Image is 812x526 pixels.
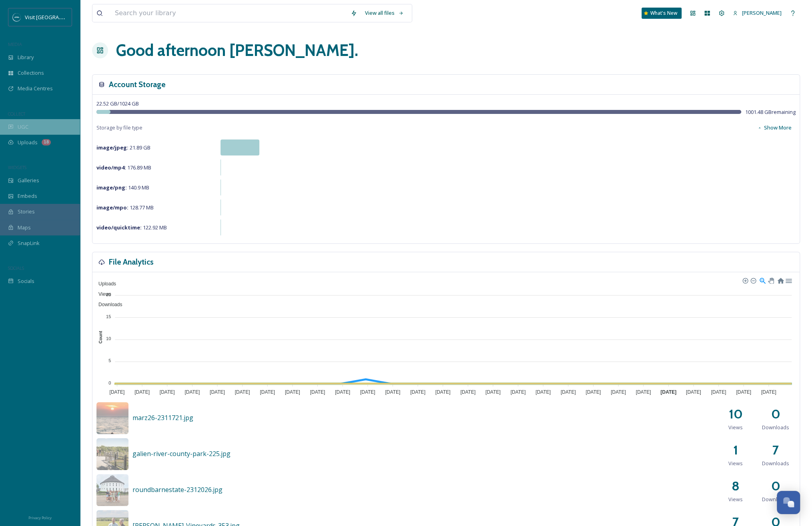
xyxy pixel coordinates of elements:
h2: 1 [733,440,738,460]
div: Zoom Out [750,277,756,283]
tspan: [DATE] [611,389,626,395]
span: marz26-2311721.jpg [132,413,193,422]
div: Panning [768,278,773,283]
span: galien-river-county-park-225.jpg [132,449,231,458]
tspan: 10 [106,336,111,341]
span: SOCIALS [8,265,24,271]
span: Socials [18,277,34,285]
span: Storage by file type [96,124,142,131]
h2: 7 [772,440,779,460]
span: roundbarnestate-2312026.jpg [132,485,223,494]
span: Galleries [18,177,39,184]
input: Search your library [111,4,347,22]
tspan: [DATE] [235,389,250,395]
button: Show More [753,120,796,135]
span: SnapLink [18,239,40,247]
span: [PERSON_NAME] [742,9,782,16]
tspan: [DATE] [510,389,525,395]
button: Open Chat [777,491,800,514]
span: Views [728,424,743,431]
span: Stories [18,208,35,215]
h2: 0 [771,404,780,424]
h2: 0 [771,476,780,496]
tspan: [DATE] [435,389,451,395]
tspan: [DATE] [410,389,425,395]
img: 8a61e944-c536-423a-b881-2e6c22d9d19f.jpg [96,438,128,470]
span: Maps [18,224,31,231]
tspan: 20 [106,292,111,297]
span: 1001.48 GB remaining [745,108,796,116]
h2: 8 [732,476,740,496]
span: Views [728,460,743,467]
span: Downloads [762,424,789,431]
tspan: [DATE] [485,389,501,395]
tspan: [DATE] [335,389,350,395]
a: View all files [361,5,408,21]
img: 5ac088c2-7b19-40f5-9b91-f94868a0fe75.jpg [96,402,128,434]
span: Views [728,496,743,503]
strong: image/png : [96,184,127,191]
strong: video/quicktime : [96,224,142,231]
span: 21.89 GB [96,144,150,151]
tspan: [DATE] [460,389,475,395]
tspan: [DATE] [110,389,125,395]
tspan: [DATE] [210,389,225,395]
tspan: [DATE] [711,389,726,395]
span: Downloads [762,460,789,467]
div: Selection Zoom [759,277,766,283]
span: Views [92,291,111,297]
span: COLLECT [8,111,25,117]
tspan: [DATE] [385,389,400,395]
strong: image/jpeg : [96,144,128,151]
tspan: [DATE] [535,389,551,395]
a: What's New [642,8,682,19]
img: 04a45a3b-2e61-421f-8617-a0a881b8fbca.jpg [96,474,128,506]
tspan: [DATE] [761,389,776,395]
tspan: [DATE] [134,389,150,395]
span: Visit [GEOGRAPHIC_DATA][US_STATE] [25,13,114,21]
span: 22.52 GB / 1024 GB [96,100,139,107]
div: Zoom In [742,277,748,283]
strong: image/mpo : [96,204,128,211]
tspan: [DATE] [686,389,701,395]
tspan: [DATE] [310,389,325,395]
span: MEDIA [8,41,22,47]
h3: Account Storage [109,79,166,90]
tspan: [DATE] [285,389,300,395]
a: [PERSON_NAME] [729,5,786,21]
tspan: 5 [108,358,111,363]
tspan: [DATE] [360,389,375,395]
span: Library [18,54,34,61]
span: UGC [18,123,28,131]
span: 122.92 MB [96,224,167,231]
tspan: 0 [108,380,111,385]
span: Privacy Policy [28,515,52,520]
span: Uploads [18,139,38,146]
span: 176.89 MB [96,164,151,171]
span: Collections [18,69,44,77]
h2: 10 [729,404,743,424]
text: Count [98,331,103,343]
tspan: [DATE] [184,389,200,395]
tspan: 15 [106,314,111,319]
span: Media Centres [18,85,53,92]
strong: video/mp4 : [96,164,126,171]
div: Reset Zoom [777,277,784,283]
tspan: [DATE] [561,389,576,395]
span: Embeds [18,192,37,200]
img: SM%20Social%20Profile.png [13,13,21,21]
tspan: [DATE] [660,389,676,395]
span: Downloads [762,496,789,503]
h1: Good afternoon [PERSON_NAME] . [116,38,358,62]
tspan: [DATE] [636,389,651,395]
h3: File Analytics [109,256,154,268]
tspan: [DATE] [736,389,751,395]
span: Uploads [92,281,116,287]
span: Downloads [92,302,122,307]
span: 128.77 MB [96,204,154,211]
tspan: [DATE] [260,389,275,395]
div: 18 [42,139,51,145]
div: Menu [785,277,792,283]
